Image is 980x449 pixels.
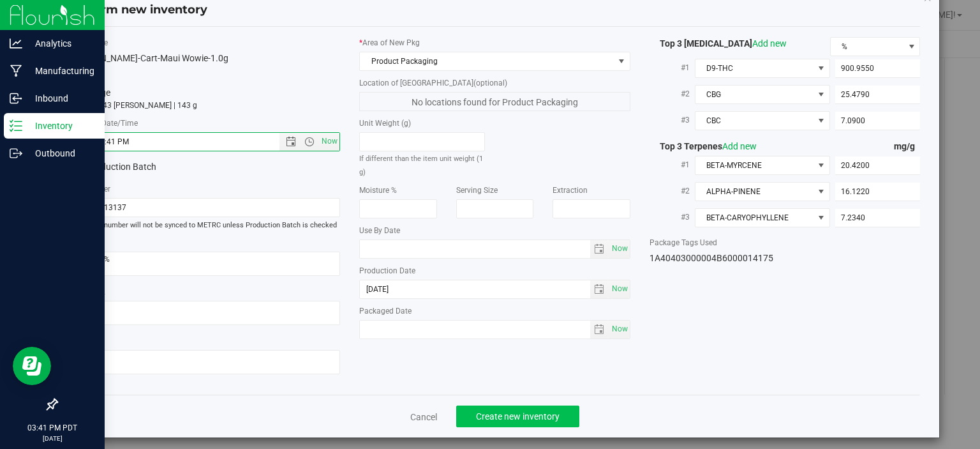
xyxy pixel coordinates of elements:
label: Ref Field 3 [70,335,341,347]
span: CBG [695,86,813,103]
label: Use By Date [359,225,630,236]
label: Packaged Date [359,305,630,317]
label: #3 [650,109,695,132]
label: Production Date [359,265,630,277]
span: select [590,280,609,298]
label: #2 [650,82,695,105]
div: 1A40403000004B6000014175 [650,252,921,265]
div: [PERSON_NAME]-Cart-Maui Wowie-1.0g [70,52,341,65]
label: Lot Number [70,183,341,195]
label: Total Qty [70,72,341,83]
inline-svg: Outbound [10,147,22,160]
label: Unit Weight (g) [359,118,485,129]
a: Add new [722,141,757,151]
label: Production Batch [70,160,195,174]
inline-svg: Inventory [10,119,22,132]
iframe: Resource center [13,347,51,385]
label: Extraction [553,185,630,196]
label: Location of [GEOGRAPHIC_DATA] [359,77,630,89]
label: #1 [650,153,695,176]
label: Moisture % [359,185,437,196]
span: mg/g [894,141,920,151]
label: Area of New Pkg [359,37,630,49]
span: Set Current date [609,240,630,258]
span: Lot number will not be synced to METRC unless Production Batch is checked [70,220,341,231]
span: Create new inventory [476,411,560,422]
span: Open the time view [299,137,320,147]
span: Open the date view [280,137,302,147]
label: Serving Size [456,185,534,196]
p: Inbound [22,91,99,106]
inline-svg: Analytics [10,37,22,50]
button: Create new inventory [456,406,579,427]
label: #2 [650,179,695,202]
p: Manufacturing [22,63,99,79]
span: select [609,280,630,298]
span: D9-THC [695,59,813,77]
span: Set Current date [319,132,341,151]
span: select [590,240,609,258]
span: select [590,321,609,339]
span: % [831,38,904,56]
input: 7.2340 [835,209,921,227]
span: BETA-MYRCENE [695,156,813,174]
span: (optional) [473,79,507,88]
span: select [609,240,630,258]
label: Created Date/Time [70,118,341,129]
label: #1 [650,56,695,79]
label: Item Name [70,37,341,49]
input: 7.0900 [835,112,921,130]
span: CBC [695,112,813,130]
span: Top 3 [MEDICAL_DATA] [650,38,787,49]
p: Outbound [22,146,99,161]
span: BETA-CARYOPHYLLENE [695,209,813,227]
span: select [609,321,630,339]
p: [DATE] [6,434,99,443]
input: 16.1220 [835,183,921,201]
span: No locations found for Product Packaging [359,92,630,111]
input: 900.9550 [835,59,921,77]
small: If different than the item unit weight (1 g) [359,155,483,176]
input: 25.4790 [835,86,921,103]
span: ALPHA-PINENE [695,183,813,201]
p: totaling 143 [PERSON_NAME] | 143 g [70,100,341,111]
p: Inventory [22,118,99,133]
p: Analytics [22,36,99,51]
label: #3 [650,206,695,229]
a: Add new [752,38,787,49]
span: Top 3 Terpenes [650,141,757,151]
span: Product Packaging [360,52,614,70]
p: 03:41 PM PDT [6,422,99,434]
inline-svg: Inbound [10,92,22,105]
a: Cancel [410,411,437,423]
span: Set Current date [609,320,630,339]
h4: Confirm new inventory [70,2,207,19]
inline-svg: Manufacturing [10,65,22,77]
label: Ref Field 1 [70,237,341,248]
input: 20.4200 [835,156,921,174]
label: Package Tags Used [650,237,921,248]
label: Ref Field 2 [70,286,341,298]
span: Set Current date [609,280,630,298]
